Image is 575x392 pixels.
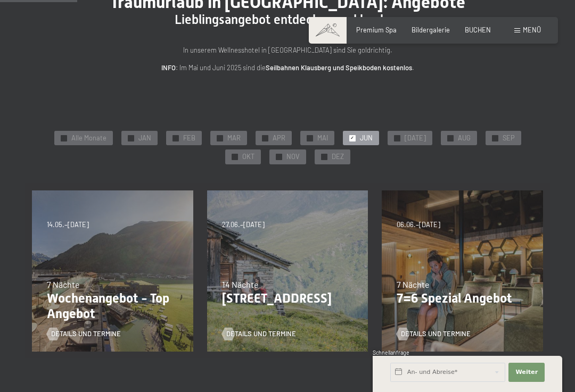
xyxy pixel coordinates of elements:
span: JUN [360,134,373,143]
span: ✓ [277,154,281,160]
span: Schnellanfrage [373,349,409,356]
span: 14.05.–[DATE] [47,220,89,230]
button: Weiter [508,363,545,382]
span: Weiter [515,368,538,377]
a: BUCHEN [465,26,491,34]
span: ✓ [322,154,326,160]
span: 14 Nächte [222,279,259,289]
span: Details und Termine [226,329,296,339]
span: ✓ [174,135,177,141]
span: SEP [503,134,515,143]
span: [DATE] [405,134,426,143]
p: : Im Mai und Juni 2025 sind die . [75,62,500,73]
span: JAN [138,134,151,143]
span: 27.06.–[DATE] [222,220,265,230]
span: Alle Monate [71,134,106,143]
p: Wochenangebot - Top Angebot [47,291,178,322]
span: ✓ [493,135,497,141]
p: 7=6 Spezial Angebot [397,291,528,306]
span: 06.06.–[DATE] [397,220,440,230]
span: MAI [317,134,328,143]
span: ✓ [395,135,399,141]
span: ✓ [62,135,65,141]
span: Menü [523,26,541,34]
a: Details und Termine [222,329,296,339]
span: NOV [286,152,300,162]
span: OKT [242,152,254,162]
span: MAR [227,134,241,143]
span: FEB [183,134,195,143]
span: ✓ [308,135,311,141]
span: AUG [458,134,471,143]
a: Details und Termine [47,329,121,339]
span: 7 Nächte [47,279,80,289]
p: In unserem Wellnesshotel in [GEOGRAPHIC_DATA] sind Sie goldrichtig. [75,45,500,55]
span: ✓ [263,135,267,141]
span: ✓ [350,135,354,141]
p: [STREET_ADDRESS] [222,291,354,306]
a: Premium Spa [356,26,397,34]
a: Details und Termine [397,329,471,339]
span: Lieblingsangebot entdecken und buchen [175,12,401,27]
span: ✓ [233,154,236,160]
span: Details und Termine [401,329,471,339]
span: APR [273,134,285,143]
a: Bildergalerie [412,26,450,34]
span: 7 Nächte [397,279,430,289]
span: DEZ [332,152,344,162]
span: ✓ [129,135,133,141]
span: ✓ [448,135,452,141]
strong: Seilbahnen Klausberg und Speikboden kostenlos [266,63,412,72]
span: Details und Termine [51,329,121,339]
span: ✓ [218,135,221,141]
strong: INFO [161,63,176,72]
